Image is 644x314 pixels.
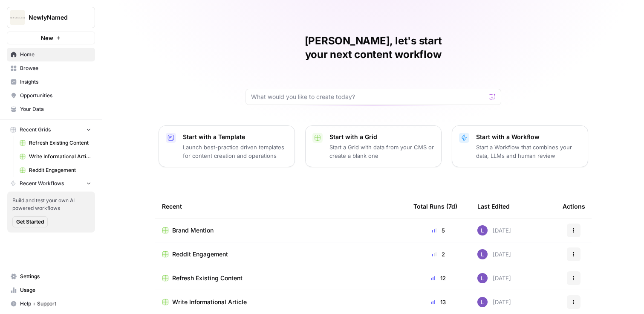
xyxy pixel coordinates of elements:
[29,153,91,160] span: Write Informational Article
[16,150,95,163] a: Write Informational Article
[477,249,488,259] img: rn7sh892ioif0lo51687sih9ndqw
[162,298,400,306] a: Write Informational Article
[7,102,95,116] a: Your Data
[477,297,511,307] div: [DATE]
[413,274,464,282] div: 12
[7,283,95,297] a: Usage
[159,125,295,167] button: Start with a TemplateLaunch best-practice driven templates for content creation and operations
[29,139,91,147] span: Refresh Existing Content
[12,216,48,227] button: Get Started
[16,136,95,150] a: Refresh Existing Content
[7,297,95,311] button: Help + Support
[20,105,91,113] span: Your Data
[7,270,95,283] a: Settings
[20,51,91,58] span: Home
[245,34,501,61] h1: [PERSON_NAME], let's start your next content workflow
[12,197,90,212] span: Build and test your own AI powered workflows
[172,274,243,282] span: Refresh Existing Content
[477,297,488,307] img: rn7sh892ioif0lo51687sih9ndqw
[162,226,400,235] a: Brand Mention
[413,298,464,306] div: 13
[162,274,400,282] a: Refresh Existing Content
[7,61,95,75] a: Browse
[452,125,588,167] button: Start with a WorkflowStart a Workflow that combines your data, LLMs and human review
[329,143,434,160] p: Start a Grid with data from your CMS or create a blank one
[20,92,91,99] span: Opportunities
[183,133,288,141] p: Start with a Template
[7,7,95,28] button: Workspace: NewlyNamed
[20,78,91,86] span: Insights
[7,75,95,89] a: Insights
[20,286,91,294] span: Usage
[477,195,510,218] div: Last Edited
[41,34,53,42] span: New
[172,250,228,259] span: Reddit Engagement
[477,273,511,283] div: [DATE]
[20,273,91,280] span: Settings
[20,64,91,72] span: Browse
[16,163,95,177] a: Reddit Engagement
[10,10,25,25] img: NewlyNamed Logo
[476,133,581,141] p: Start with a Workflow
[251,93,485,101] input: What would you like to create today?
[413,250,464,259] div: 2
[7,32,95,44] button: New
[413,226,464,235] div: 5
[477,225,488,235] img: rn7sh892ioif0lo51687sih9ndqw
[20,126,51,134] span: Recent Grids
[477,249,511,259] div: [DATE]
[477,225,511,235] div: [DATE]
[172,226,214,235] span: Brand Mention
[162,250,400,259] a: Reddit Engagement
[476,143,581,160] p: Start a Workflow that combines your data, LLMs and human review
[7,123,95,136] button: Recent Grids
[172,298,247,306] span: Write Informational Article
[7,48,95,61] a: Home
[16,218,44,226] span: Get Started
[20,300,91,308] span: Help + Support
[413,195,457,218] div: Total Runs (7d)
[305,125,442,167] button: Start with a GridStart a Grid with data from your CMS or create a blank one
[183,143,288,160] p: Launch best-practice driven templates for content creation and operations
[7,89,95,102] a: Opportunities
[477,273,488,283] img: rn7sh892ioif0lo51687sih9ndqw
[563,195,585,218] div: Actions
[29,13,80,22] span: NewlyNamed
[29,166,91,174] span: Reddit Engagement
[329,133,434,141] p: Start with a Grid
[162,195,400,218] div: Recent
[20,180,64,187] span: Recent Workflows
[7,177,95,190] button: Recent Workflows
